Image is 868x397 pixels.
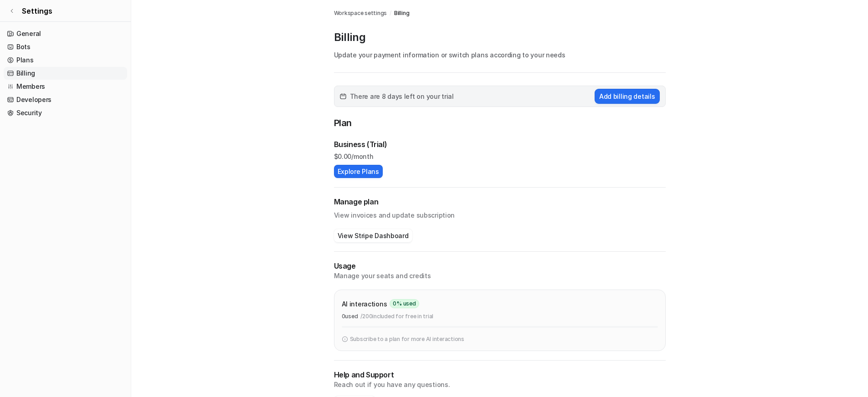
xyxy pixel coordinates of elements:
a: Billing [4,67,127,80]
span: There are 8 days left on your trial [350,92,454,101]
button: View Stripe Dashboard [334,229,412,242]
a: Billing [394,9,409,17]
p: Business (Trial) [334,139,387,150]
a: Plans [4,54,127,66]
p: 0 used [342,312,358,321]
p: $ 0.00/month [334,152,666,161]
p: Help and Support [334,370,666,380]
p: View invoices and update subscription [334,207,666,220]
p: Usage [334,261,666,271]
p: Billing [334,30,666,45]
a: Security [4,107,127,119]
button: Add billing details [595,89,660,104]
span: / [390,9,391,17]
p: Subscribe to a plan for more AI interactions [350,335,464,343]
p: Update your payment information or switch plans according to your needs [334,50,666,60]
a: Bots [4,41,127,53]
span: 0 % used [390,299,419,308]
a: Members [4,80,127,93]
a: General [4,27,127,40]
h2: Manage plan [334,197,666,207]
a: Developers [4,93,127,106]
p: AI interactions [342,299,387,309]
button: Explore Plans [334,165,383,178]
a: Workspace settings [334,9,387,17]
p: Reach out if you have any questions. [334,380,666,389]
span: Settings [22,5,52,16]
p: Plan [334,116,666,132]
img: calender-icon.svg [340,93,346,100]
p: Manage your seats and credits [334,271,666,280]
p: / 200 included for free in trial [360,312,433,321]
